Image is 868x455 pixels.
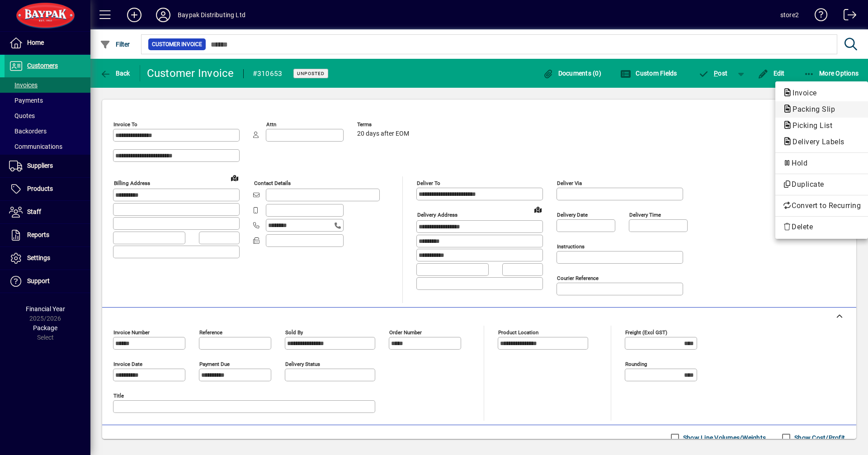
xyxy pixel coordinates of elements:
[783,137,849,146] span: Delivery Labels
[783,222,861,232] span: Delete
[783,179,861,190] span: Duplicate
[783,158,861,169] span: Hold
[783,121,837,130] span: Picking List
[783,89,821,97] span: Invoice
[783,105,840,114] span: Packing Slip
[783,200,861,211] span: Convert to Recurring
